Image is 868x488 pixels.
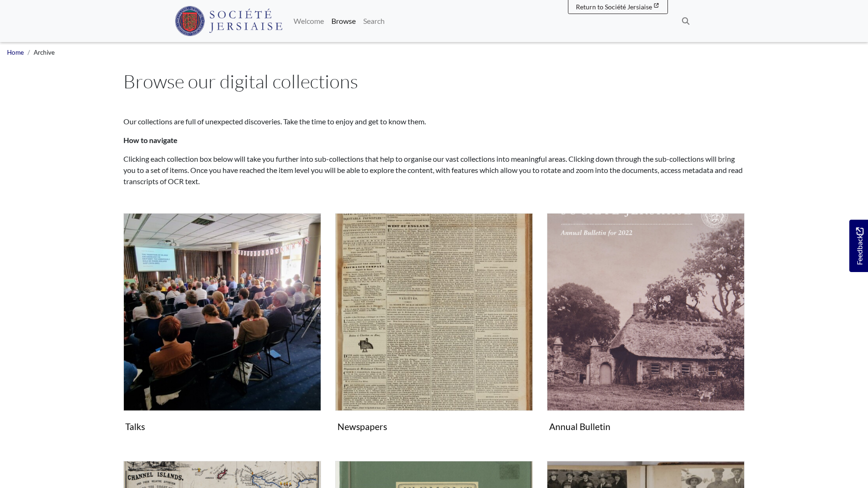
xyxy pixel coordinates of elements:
h1: Browse our digital collections [123,70,745,93]
a: Home [7,49,24,56]
img: Société Jersiaise [175,6,283,36]
div: Subcollection [116,213,328,450]
a: Talks Talks [123,213,321,436]
span: Feedback [854,227,865,265]
img: Annual Bulletin [547,213,745,411]
a: Would you like to provide feedback? [849,220,868,272]
p: Clicking each collection box below will take you further into sub-collections that help to organi... [123,153,745,187]
a: Newspapers Newspapers [335,213,533,436]
strong: How to navigate [123,136,178,144]
img: Talks [123,213,321,411]
span: Return to Société Jersiaise [576,3,652,11]
a: Search [359,12,388,30]
div: Subcollection [540,213,752,450]
img: Newspapers [335,213,533,411]
a: Welcome [290,12,328,30]
a: Annual Bulletin Annual Bulletin [547,213,745,436]
a: Browse [328,12,359,30]
span: Archive [34,49,55,56]
a: Société Jersiaise logo [175,4,283,38]
div: Subcollection [328,213,540,450]
p: Our collections are full of unexpected discoveries. Take the time to enjoy and get to know them. [123,116,745,127]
